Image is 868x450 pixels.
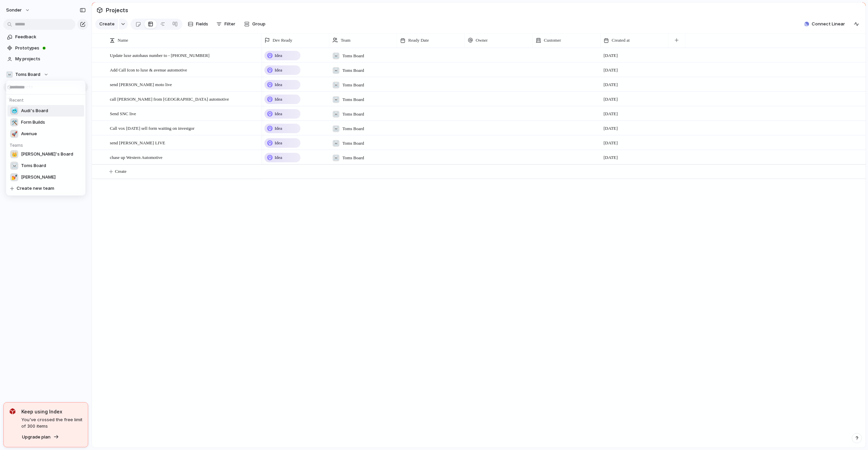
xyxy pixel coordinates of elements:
[10,173,18,181] div: 💅
[10,107,18,115] div: 🥶
[7,95,86,103] h5: Recent
[17,185,54,192] span: Create new team
[10,162,18,170] div: ☠️
[21,151,73,158] span: [PERSON_NAME]'s Board
[21,107,48,114] span: Audi's Board
[10,130,18,138] div: 🚀
[21,174,56,181] span: [PERSON_NAME]
[21,162,46,169] span: Toms Board
[7,140,86,148] h5: Teams
[10,118,18,126] div: 🛠️
[21,119,45,126] span: Form Builds
[10,150,18,158] div: 👑
[21,130,37,137] span: Avenue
